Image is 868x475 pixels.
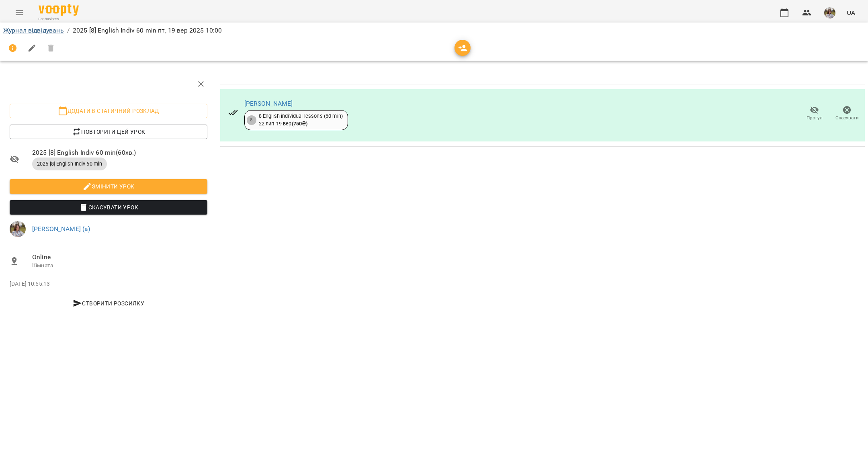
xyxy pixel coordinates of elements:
[10,296,207,311] button: Створити розсилку
[16,182,201,191] span: Змінити урок
[32,160,107,168] span: 2025 [8] English Indiv 60 min
[10,221,26,237] img: 2afcea6c476e385b61122795339ea15c.jpg
[259,113,343,127] div: 8 English individual lessons (60 min) 22 лип - 19 вер
[16,106,201,116] span: Додати в статичний розклад
[13,299,204,308] span: Створити розсилку
[798,102,831,125] button: Прогул
[10,104,207,118] button: Додати в статичний розклад
[32,252,207,262] span: Online
[824,7,835,18] img: 2afcea6c476e385b61122795339ea15c.jpg
[10,200,207,215] button: Скасувати Урок
[39,16,79,22] span: For Business
[39,4,79,16] img: Voopty Logo
[831,102,863,125] button: Скасувати
[67,26,70,35] li: /
[10,3,29,23] button: Menu
[847,8,855,17] span: UA
[807,115,823,121] span: Прогул
[10,280,207,288] p: [DATE] 10:55:13
[3,26,865,35] nav: breadcrumb
[32,225,90,233] a: [PERSON_NAME] (а)
[3,27,64,34] a: Журнал відвідувань
[16,203,201,212] span: Скасувати Урок
[247,115,256,125] div: 8
[73,26,222,35] p: 2025 [8] English Indiv 60 min пт, 19 вер 2025 10:00
[32,148,207,158] span: 2025 [8] English Indiv 60 min ( 60 хв. )
[32,262,207,270] p: Кімната
[244,100,293,107] a: [PERSON_NAME]
[10,125,207,139] button: Повторити цей урок
[843,5,858,20] button: UA
[16,127,201,137] span: Повторити цей урок
[10,179,207,194] button: Змінити урок
[292,121,308,127] b: ( 750 ₴ )
[835,115,859,121] span: Скасувати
